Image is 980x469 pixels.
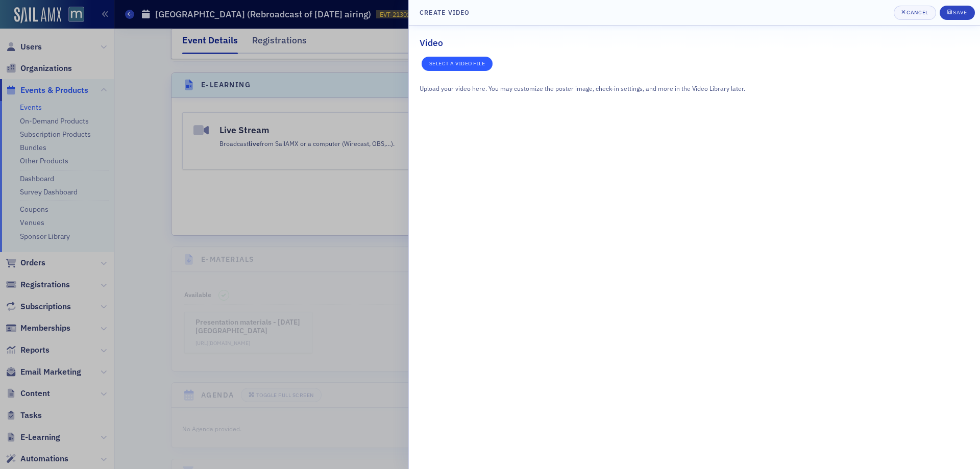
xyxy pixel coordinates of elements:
div: Cancel [906,10,928,15]
button: Select a video file [422,57,493,71]
h4: Create Video [420,8,470,17]
button: Save [940,6,975,20]
h2: Video [420,36,443,50]
button: Cancel [894,6,936,20]
div: Save [953,10,967,15]
div: Upload your video here. You may customize the poster image, check-in settings, and more in the Vi... [420,82,763,93]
